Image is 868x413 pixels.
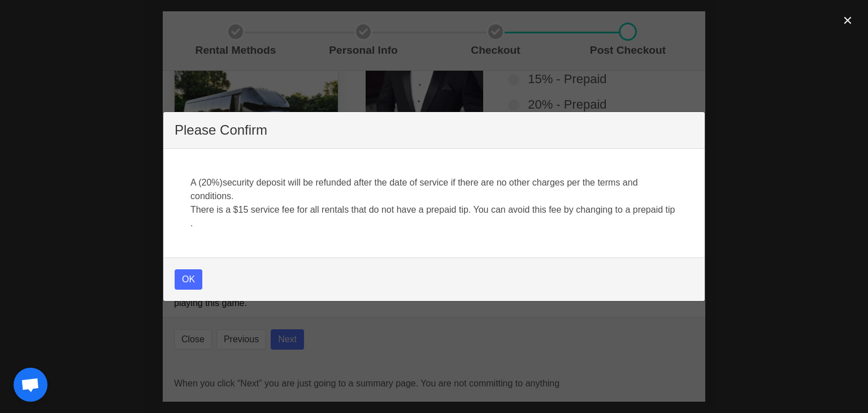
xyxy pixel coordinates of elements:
p: Please Confirm [175,123,693,137]
div: Open chat [14,368,47,402]
button: OK [175,269,202,290]
p: security deposit will be refunded after the date of service if there are no other charges per the... [163,149,705,257]
span: There is a $15 service fee for all rentals that do not have a prepaid tip. You can avoid this fee... [190,203,678,230]
span: A (20%) [190,178,223,187]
